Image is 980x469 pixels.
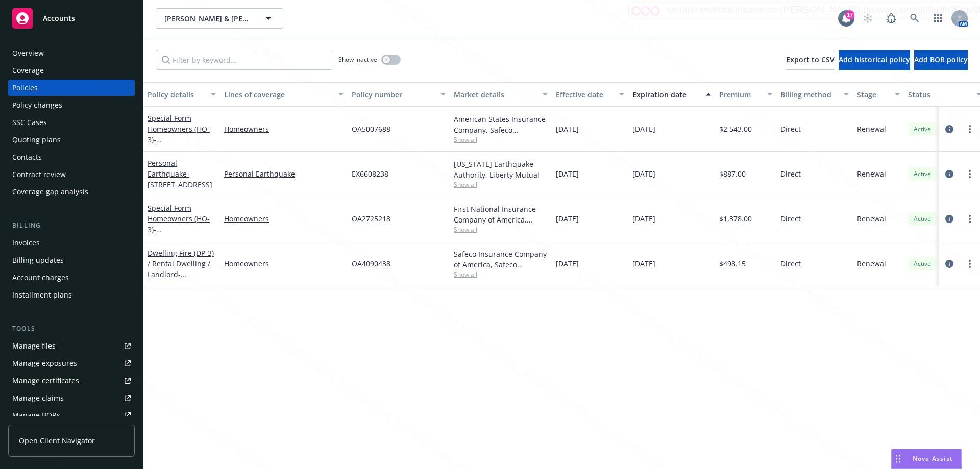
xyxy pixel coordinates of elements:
[12,166,66,183] div: Contract review
[148,89,205,100] div: Policy details
[338,55,377,64] span: Show inactive
[8,132,135,148] a: Quoting plans
[352,89,434,100] div: Policy number
[220,82,348,107] button: Lines of coverage
[780,258,801,269] span: Direct
[12,407,60,424] div: Manage BORs
[632,89,700,100] div: Expiration date
[892,449,904,468] div: Drag to move
[148,248,214,290] a: Dwelling Fire (DP-3) / Rental Dwelling / Landlord
[8,355,135,372] a: Manage exposures
[224,89,332,100] div: Lines of coverage
[12,132,61,148] div: Quoting plans
[8,166,135,183] a: Contract review
[12,390,64,406] div: Manage claims
[8,269,135,286] a: Account charges
[8,373,135,389] a: Manage certificates
[12,252,64,268] div: Billing updates
[148,158,212,189] a: Personal Earthquake
[143,82,220,107] button: Policy details
[632,124,655,134] span: [DATE]
[19,435,95,446] span: Open Client Navigator
[857,168,886,179] span: Renewal
[964,213,976,225] a: more
[914,55,968,64] span: Add BOR policy
[719,168,746,179] span: $887.00
[839,55,910,64] span: Add historical policy
[12,114,47,131] div: SSC Cases
[780,89,838,100] div: Billing method
[164,13,253,24] span: [PERSON_NAME] & [PERSON_NAME]
[8,252,135,268] a: Billing updates
[8,338,135,354] a: Manage files
[853,82,904,107] button: Stage
[8,287,135,303] a: Installment plans
[891,449,962,469] button: Nova Assist
[786,50,835,70] button: Export to CSV
[8,184,135,200] a: Coverage gap analysis
[148,269,212,290] span: - [STREET_ADDRESS]
[8,149,135,165] a: Contacts
[552,82,628,107] button: Effective date
[352,168,388,179] span: EX6608238
[904,8,925,29] a: Search
[43,14,75,22] span: Accounts
[12,287,72,303] div: Installment plans
[454,204,548,225] div: First National Insurance Company of America, Safeco Insurance (Liberty Mutual)
[8,390,135,406] a: Manage claims
[12,235,40,251] div: Invoices
[352,213,390,224] span: OA2725218
[454,225,548,234] span: Show all
[454,89,536,100] div: Market details
[454,159,548,180] div: [US_STATE] Earthquake Authority, Liberty Mutual
[454,270,548,279] span: Show all
[454,114,548,135] div: American States Insurance Company, Safeco Insurance (Liberty Mutual)
[556,168,579,179] span: [DATE]
[857,213,886,224] span: Renewal
[964,123,976,135] a: more
[908,89,970,100] div: Status
[715,82,776,107] button: Premium
[12,373,79,389] div: Manage certificates
[12,338,56,354] div: Manage files
[632,258,655,269] span: [DATE]
[8,220,135,231] div: Billing
[8,80,135,96] a: Policies
[628,82,715,107] button: Expiration date
[12,80,38,96] div: Policies
[8,235,135,251] a: Invoices
[352,124,390,134] span: OA5007688
[454,135,548,144] span: Show all
[943,258,955,270] a: circleInformation
[912,214,933,224] span: Active
[8,324,135,334] div: Tools
[12,355,77,372] div: Manage exposures
[12,62,44,79] div: Coverage
[454,180,548,189] span: Show all
[776,82,853,107] button: Billing method
[556,124,579,134] span: [DATE]
[912,259,933,268] span: Active
[8,97,135,113] a: Policy changes
[156,8,283,29] button: [PERSON_NAME] & [PERSON_NAME]
[780,168,801,179] span: Direct
[943,123,955,135] a: circleInformation
[348,82,450,107] button: Policy number
[719,258,746,269] span: $498.15
[8,407,135,424] a: Manage BORs
[881,8,901,29] a: Report a Bug
[556,258,579,269] span: [DATE]
[454,249,548,270] div: Safeco Insurance Company of America, Safeco Insurance
[914,50,968,70] button: Add BOR policy
[12,45,44,61] div: Overview
[12,184,88,200] div: Coverage gap analysis
[845,10,854,19] div: 17
[719,89,761,100] div: Premium
[913,454,953,463] span: Nova Assist
[556,213,579,224] span: [DATE]
[556,89,613,100] div: Effective date
[8,114,135,131] a: SSC Cases
[8,62,135,79] a: Coverage
[148,203,212,245] a: Special Form Homeowners (HO-3)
